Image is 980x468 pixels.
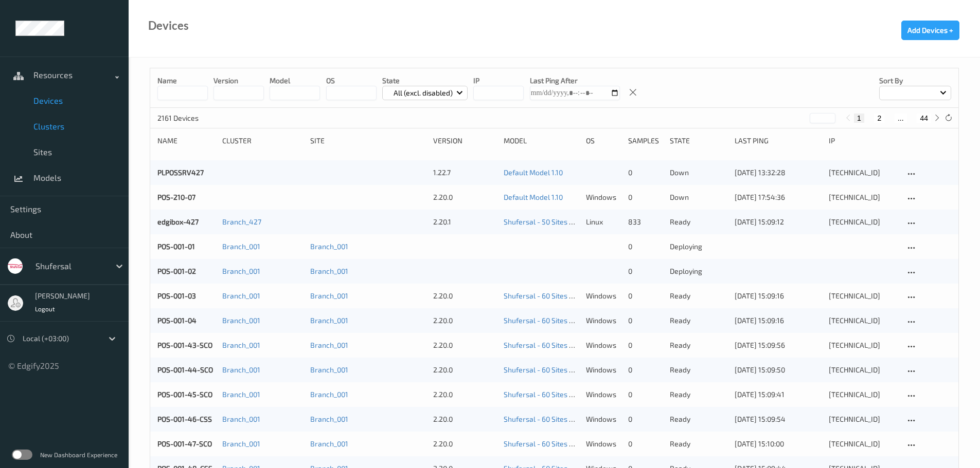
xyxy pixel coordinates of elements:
div: [DATE] 15:09:41 [735,389,821,400]
div: [TECHNICAL_ID] [829,291,898,301]
div: [TECHNICAL_ID] [829,414,898,424]
a: Branch_001 [222,365,260,374]
p: 2161 Devices [157,113,235,123]
a: Shufersal - 60 Sites Training - Batch 55 scales + SCO [DATE] 19:30 [DATE] 19:30 Auto Save [504,291,792,300]
div: 0 [628,266,663,276]
a: Branch_001 [310,242,348,251]
a: Branch_001 [222,341,260,349]
a: Branch_001 [310,365,348,374]
div: [TECHNICAL_ID] [829,340,898,350]
p: version [213,76,264,86]
p: ready [670,389,727,400]
div: [DATE] 15:09:16 [735,315,821,326]
p: Name [157,76,208,86]
p: linux [586,217,620,227]
p: ready [670,291,727,301]
a: Shufersal - 50 Sites Training - Batch 53 [DATE] 05:30 [DATE] 05:30 Auto Save [504,217,751,226]
div: [DATE] 15:09:56 [735,340,821,350]
button: Add Devices + [901,21,959,40]
div: version [433,136,496,146]
div: ip [829,136,898,146]
div: 2.20.0 [433,192,496,202]
div: [DATE] 15:10:00 [735,439,821,449]
p: deploying [670,266,727,276]
a: Branch_001 [310,316,348,325]
a: Branch_427 [222,217,261,226]
div: [DATE] 15:09:50 [735,365,821,375]
p: ready [670,217,727,227]
a: Branch_001 [222,439,260,448]
button: 2 [874,114,884,123]
p: ready [670,365,727,375]
p: windows [586,365,620,375]
div: Devices [148,21,189,31]
a: POS-001-46-CSS [157,415,212,423]
a: POS-001-47-SCO [157,439,212,448]
p: ready [670,340,727,350]
p: OS [326,76,377,86]
div: Name [157,136,215,146]
div: [DATE] 17:54:36 [735,192,821,202]
div: OS [586,136,620,146]
a: edgibox-427 [157,217,199,226]
p: windows [586,414,620,424]
div: 0 [628,439,663,449]
div: Last Ping [735,136,821,146]
a: Branch_001 [310,291,348,300]
div: 0 [628,167,663,178]
div: [TECHNICAL_ID] [829,439,898,449]
a: POS-001-04 [157,316,197,325]
div: 2.20.0 [433,365,496,375]
a: Shufersal - 60 Sites Training - Batch 55 scales + SCO [DATE] 19:30 [DATE] 19:30 Auto Save [504,390,792,399]
a: POS-210-07 [157,193,195,201]
div: [TECHNICAL_ID] [829,192,898,202]
div: 0 [628,414,663,424]
p: Last Ping After [530,76,620,86]
div: 1.22.7 [433,167,496,178]
div: 0 [628,315,663,326]
p: IP [473,76,524,86]
a: POS-001-43-SCO [157,341,212,349]
div: [DATE] 13:32:28 [735,167,821,178]
p: ready [670,414,727,424]
p: down [670,167,727,178]
p: down [670,192,727,202]
a: Default Model 1.10 [504,168,563,177]
button: ... [895,114,907,123]
p: windows [586,439,620,449]
p: windows [586,389,620,400]
div: 2.20.0 [433,414,496,424]
a: Branch_001 [310,341,348,349]
a: Branch_001 [222,316,260,325]
p: windows [586,340,620,350]
div: 2.20.1 [433,217,496,227]
a: Shufersal - 60 Sites Training - Batch 55 scales + SCO [DATE] 19:30 [DATE] 19:30 Auto Save [504,415,792,423]
p: ready [670,315,727,326]
div: [DATE] 15:09:16 [735,291,821,301]
a: Shufersal - 60 Sites Training - Batch 55 scales + SCO [DATE] 19:30 [DATE] 19:30 Auto Save [504,316,792,325]
a: POS-001-02 [157,267,196,275]
a: Branch_001 [222,242,260,251]
div: Cluster [222,136,303,146]
div: 0 [628,192,663,202]
div: 0 [628,291,663,301]
div: Model [504,136,579,146]
p: model [270,76,320,86]
div: 0 [628,241,663,252]
button: 44 [917,114,931,123]
a: Branch_001 [310,267,348,275]
a: POS-001-03 [157,291,196,300]
p: windows [586,315,620,326]
a: Branch_001 [310,415,348,423]
div: [TECHNICAL_ID] [829,389,898,400]
p: All (excl. disabled) [390,88,456,98]
div: Site [310,136,425,146]
div: 2.20.0 [433,315,496,326]
div: [TECHNICAL_ID] [829,315,898,326]
div: [TECHNICAL_ID] [829,365,898,375]
p: State [382,76,468,86]
div: 2.20.0 [433,340,496,350]
p: Sort by [879,76,951,86]
a: Branch_001 [310,439,348,448]
div: 2.20.0 [433,439,496,449]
